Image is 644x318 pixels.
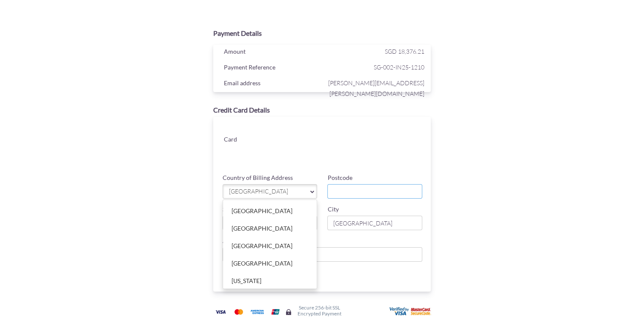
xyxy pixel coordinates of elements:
label: Country of Billing Address [223,173,293,182]
a: [GEOGRAPHIC_DATA] [223,184,318,199]
img: American Express [249,306,266,317]
img: Visa [212,306,229,317]
div: Email address [218,78,324,90]
a: [GEOGRAPHIC_DATA] [223,220,317,237]
label: Postcode [327,173,352,182]
div: Payment Details [213,29,431,38]
span: SGD 18,376.21 [385,48,424,55]
div: Credit Card Details [213,105,431,115]
img: User card [389,307,432,316]
span: [PERSON_NAME][EMAIL_ADDRESS][PERSON_NAME][DOMAIN_NAME] [324,78,424,99]
iframe: Secure card number input frame [277,125,423,141]
a: [GEOGRAPHIC_DATA] [223,202,317,220]
img: Secure lock [285,309,292,315]
div: Payment Reference [218,62,324,75]
span: SG-002-IN25-1210 [324,62,424,72]
h6: Secure 256-bit SSL Encrypted Payment [298,305,341,316]
div: Amount [218,46,324,59]
a: [GEOGRAPHIC_DATA] [223,255,317,272]
iframe: Secure card expiration date input frame [277,144,349,159]
div: Card [218,134,271,147]
iframe: Secure card security code input frame [351,144,423,159]
a: [GEOGRAPHIC_DATA] [223,237,317,254]
a: [US_STATE] [223,272,317,289]
img: Mastercard [230,306,247,317]
img: Union Pay [267,306,284,317]
span: [GEOGRAPHIC_DATA] [228,187,303,196]
label: City [327,205,338,214]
